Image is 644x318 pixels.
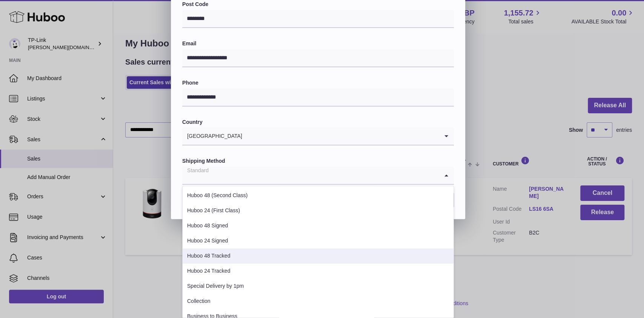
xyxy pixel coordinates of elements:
span: [GEOGRAPHIC_DATA] [182,127,243,145]
li: Huboo 48 Signed [183,218,453,233]
div: Search for option [182,167,454,185]
li: Huboo 48 Tracked [183,249,453,264]
div: Search for option [182,127,454,145]
label: Country [182,119,454,126]
input: Search for option [243,127,439,145]
label: Shipping Method [182,157,454,165]
li: Huboo 24 (First Class) [183,203,453,218]
input: Search for option [182,167,439,184]
label: Email [182,40,454,47]
li: Huboo 24 Signed [183,233,453,249]
li: Collection [183,294,453,309]
label: Post Code [182,1,454,8]
li: Huboo 24 Tracked [183,264,453,279]
label: Phone [182,79,454,86]
li: Special Delivery by 1pm [183,279,453,294]
li: Huboo 48 (Second Class) [183,188,453,203]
